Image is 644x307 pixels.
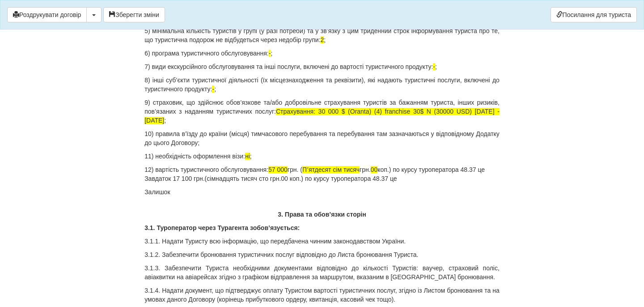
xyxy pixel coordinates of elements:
[144,250,500,259] p: 3.1.2. Забезпечити бронювання туристичних послуг відповідно до Листа бронювання Туриста.
[144,210,500,219] p: 3. Права та обов’язки сторін
[7,7,87,22] button: Роздрукувати договір
[144,188,500,196] p: Залишок
[321,36,324,43] span: 2
[144,165,500,183] p: 12) вартість туристичного обслуговування: грн. ( грн. коп.) по курсу туроператора 48.37 це Завдат...
[144,49,500,58] p: 6) програма туристичного обслуговування: ;
[144,152,500,161] p: 11) необхідність оформлення візи: ;
[103,7,165,22] button: Зберегти зміни
[144,129,500,147] p: 10) правила в’їзду до країни (місця) тимчасового перебування та перебування там зазначаються у ві...
[144,237,500,246] p: 3.1.1. Надати Туристу всю інформацію, що передбачена чинним законодавством України.
[144,223,500,232] p: 3.1. Туроператор через Турагента зобов’язується:
[371,166,378,173] span: 00
[144,26,500,44] p: 5) мінімальна кількість туристів у групі (у разі потреби) та у зв’язку з цим триденний строк інфо...
[144,108,500,124] span: Страхування: 30 000 $ (Oranta) (4) franchise 30$ N (30000 USD) [DATE] - [DATE]
[551,7,637,22] a: Посилання для туриста
[144,98,500,125] p: 9) страховик, що здійснює обов’язкове та/або добровільне страхування туристів за бажанням туриста...
[144,286,500,304] p: 3.1.4. Надати документ, що підтверджує оплату Туристом вартості туристичних послуг, згідно із Лис...
[144,62,500,71] p: 7) види екскурсійного обслуговування та інші послуги, включені до вартості туристичного продукту: ;
[212,85,214,93] span: -
[433,63,435,70] span: -
[245,153,250,160] span: ні
[269,50,271,57] span: -
[268,166,288,173] span: 57 000
[144,264,500,281] p: 3.1.3. Забезпечити Туриста необхідними документами відповідно до кількості Туристів: ваучер, стра...
[144,76,500,94] p: 8) інші суб’єкти туристичної діяльності (їх місцезнаходження та реквізити), які надають туристичн...
[302,166,360,173] span: Пʼятдесят сім тисяч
